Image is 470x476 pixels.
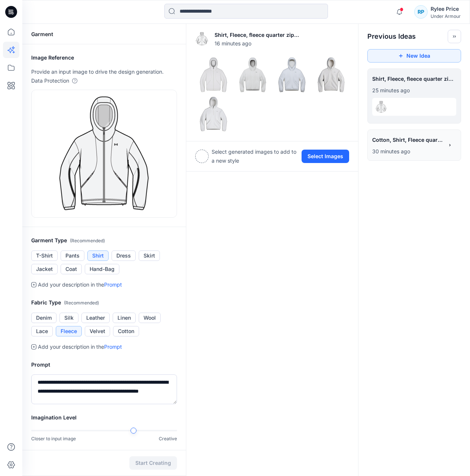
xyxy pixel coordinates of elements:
a: Prompt [104,281,122,288]
button: Leather [81,313,110,323]
button: Toggle idea bar [448,30,461,43]
button: Hand-Bag [85,264,119,274]
button: Velvet [85,326,110,336]
span: ( Recommended ) [70,238,105,243]
p: Add your description in the [38,342,122,351]
div: Rylee Price [431,4,461,13]
button: T-Shirt [31,250,58,261]
span: Cotton, Shirt, Fleece quarter zip sweatshirt [372,134,443,145]
button: Silk [59,313,78,323]
button: Jacket [31,264,58,274]
div: RP [414,5,428,19]
h2: Previous Ideas [367,32,416,41]
div: Under Armour [431,13,461,19]
p: Closer to input image [31,435,76,443]
p: August 19, 2025 [372,147,444,156]
img: eyJhbGciOiJIUzI1NiIsImtpZCI6IjAiLCJ0eXAiOiJKV1QifQ.eyJkYXRhIjp7InR5cGUiOiJzdG9yYWdlIiwicGF0aCI6Im... [195,32,209,45]
img: 1.png [235,57,271,93]
p: Data Protection [31,76,69,85]
button: Pants [61,250,84,261]
p: Add your description in the [38,280,122,289]
img: 2.png [274,57,310,93]
button: Coat [61,264,82,274]
h2: Garment Type [31,236,177,245]
button: Fleece [56,326,82,336]
h2: Prompt [31,360,177,369]
button: Denim [31,313,57,323]
span: 16 minutes ago [215,39,308,47]
p: Shirt, Fleece, fleece quarter zip womens sweatshirt, oversized, thick material, white with silver... [215,31,308,39]
span: Shirt, Fleece, fleece quarter zip womens sweatshirt, oversized, thick material, white with silver... [372,73,456,84]
button: Dress [112,250,136,261]
button: Shirt [87,250,109,261]
img: eyJhbGciOiJIUzI1NiIsImtpZCI6IjAiLCJ0eXAiOiJKV1QifQ.eyJkYXRhIjp7InR5cGUiOiJzdG9yYWdlIiwicGF0aCI6Im... [55,93,154,214]
button: New Idea [367,49,461,63]
button: Wool [139,313,161,323]
h2: Image Reference [31,53,177,62]
button: Select Images [302,150,349,163]
h2: Fabric Type [31,298,177,307]
p: Creative [159,435,177,443]
p: August 19, 2025 [372,86,456,95]
img: eyJhbGciOiJIUzI1NiIsImtpZCI6IjAiLCJ0eXAiOiJKV1QifQ.eyJkYXRhIjp7InR5cGUiOiJzdG9yYWdlIiwicGF0aCI6Im... [375,101,387,113]
img: 0.png [196,57,231,93]
button: Linen [113,313,136,323]
a: Prompt [104,344,122,350]
img: 3.png [313,57,349,93]
button: Cotton [113,326,139,336]
span: ( Recommended ) [64,300,99,306]
button: Lace [31,326,53,336]
p: Provide an input image to drive the design generation. [31,67,177,76]
p: Select generated images to add to a new style [212,147,299,165]
button: Skirt [139,250,160,261]
h2: Imagination Level [31,413,177,422]
img: 4.png [196,96,231,132]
